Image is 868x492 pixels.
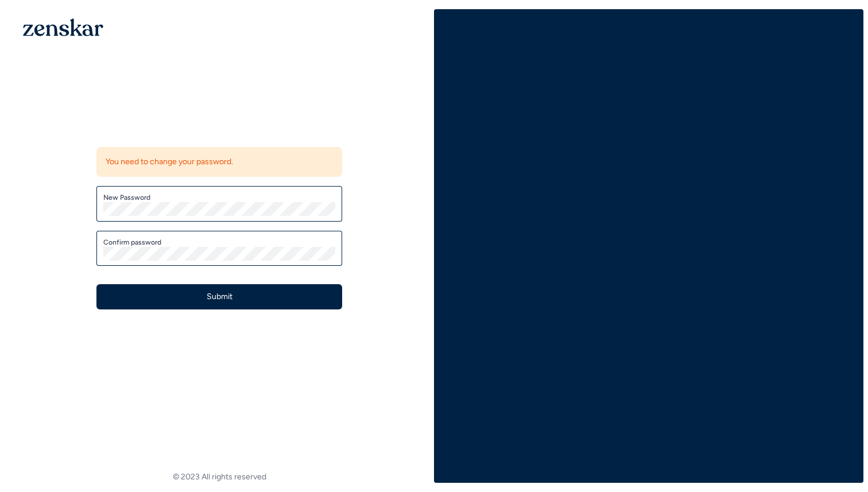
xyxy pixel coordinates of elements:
img: 1OGAJ2xQqyY4LXKgY66KYq0eOWRCkrZdAb3gUhuVAqdWPZE9SRJmCz+oDMSn4zDLXe31Ii730ItAGKgCKgCCgCikA4Av8PJUP... [23,18,103,36]
footer: © 2023 All rights reserved [5,471,434,483]
label: Confirm password [103,238,335,247]
div: You need to change your password. [96,147,342,177]
button: Submit [96,284,342,309]
label: New Password [103,193,335,202]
